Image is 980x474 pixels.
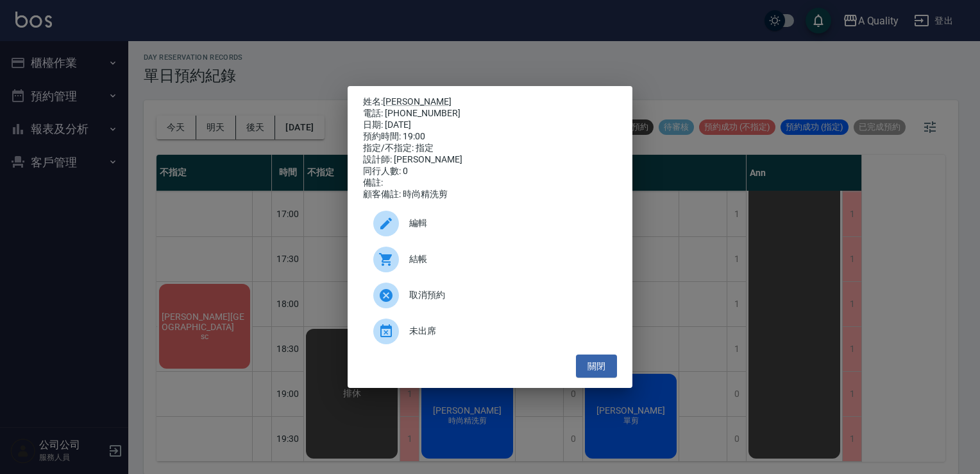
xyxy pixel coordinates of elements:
[383,96,452,107] a: [PERSON_NAME]
[409,288,607,302] span: 取消預約
[363,166,617,177] div: 同行人數: 0
[363,119,617,131] div: 日期: [DATE]
[363,108,617,119] div: 電話: [PHONE_NUMBER]
[363,154,617,166] div: 設計師: [PERSON_NAME]
[409,252,607,266] span: 結帳
[363,241,617,277] a: 結帳
[363,277,617,313] div: 取消預約
[409,216,607,230] span: 編輯
[363,96,617,108] p: 姓名:
[363,189,617,200] div: 顧客備註: 時尚精洗剪
[363,206,617,241] div: 編輯
[363,131,617,143] div: 預約時間: 19:00
[363,177,617,189] div: 備註:
[363,143,617,154] div: 指定/不指定: 指定
[576,355,617,378] button: 關閉
[409,324,607,338] span: 未出席
[363,313,617,349] div: 未出席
